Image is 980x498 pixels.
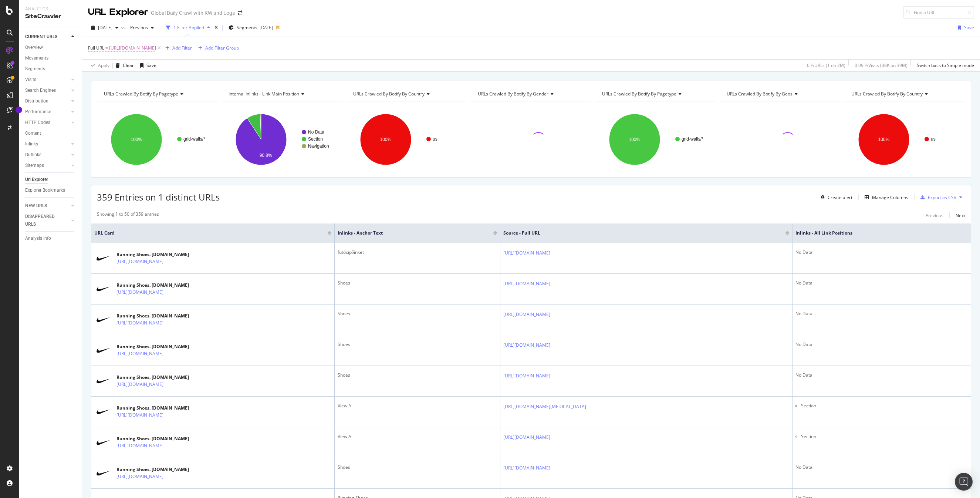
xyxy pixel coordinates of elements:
[25,44,77,51] a: Overview
[503,372,550,380] a: [URL][DOMAIN_NAME]
[818,191,852,203] button: Create alert
[162,44,192,53] button: Add Filter
[346,107,467,172] svg: A chart.
[955,473,973,491] div: Open Intercom Messenger
[25,108,51,116] div: Performance
[503,403,586,410] a: [URL][DOMAIN_NAME][MEDICAL_DATA]
[25,140,38,148] div: Inlinks
[226,22,276,34] button: Segments[DATE]
[25,119,50,127] div: HTTP Codes
[503,249,550,257] a: [URL][DOMAIN_NAME]
[926,212,943,219] div: Previous
[25,151,69,159] a: Outlinks
[25,54,77,62] a: Movements
[116,466,189,473] div: Running Shoes. [DOMAIN_NAME]
[116,374,189,381] div: Running Shoes. [DOMAIN_NAME]
[116,289,163,296] a: [URL][DOMAIN_NAME]
[238,10,242,16] div: arrow-right-arrow-left
[795,372,968,378] div: No Data
[116,343,189,350] div: Running Shoes. [DOMAIN_NAME]
[629,137,641,142] text: 100%
[862,193,908,202] button: Manage Columns
[338,249,497,256] div: futócipőinket
[88,60,109,71] button: Apply
[795,341,968,348] div: No Data
[173,24,204,31] div: 1 Filter Applied
[213,24,219,31] div: times
[926,211,943,220] button: Previous
[727,91,793,97] span: URLs Crawled By Botify By geos
[25,33,57,41] div: CURRENT URLS
[844,107,965,172] svg: A chart.
[137,60,156,71] button: Save
[503,434,550,441] a: [URL][DOMAIN_NAME]
[105,45,108,51] span: =
[338,433,497,440] div: View All
[25,176,77,184] a: Url Explorer
[878,137,890,142] text: 100%
[25,186,77,194] a: Explorer Bookmarks
[25,76,36,84] div: Visits
[116,405,189,411] div: Running Shoes. [DOMAIN_NAME]
[25,213,62,228] div: DISAPPEARED URLS
[94,433,113,452] img: main image
[195,44,239,53] button: Add Filter Group
[98,24,112,31] span: 2024 Jan. 1st
[956,212,965,219] div: Next
[25,87,56,94] div: Search Engines
[260,153,272,158] text: 90.8%
[127,24,148,31] span: Previous
[25,54,48,62] div: Movements
[237,24,257,31] span: Segments
[872,194,908,201] div: Manage Columns
[25,119,69,127] a: HTTP Codes
[94,230,326,236] span: URL Card
[25,213,69,228] a: DISAPPEARED URLS
[828,194,852,201] div: Create alert
[116,411,163,419] a: [URL][DOMAIN_NAME]
[25,235,77,242] a: Analysis Info
[338,403,497,409] div: View All
[918,191,956,203] button: Export as CSV
[116,350,163,357] a: [URL][DOMAIN_NAME]
[25,202,69,210] a: NEW URLS
[25,129,77,137] a: Content
[25,151,41,159] div: Outlinks
[146,62,156,68] div: Save
[25,6,76,12] div: Analytics
[222,107,342,172] svg: A chart.
[88,6,148,18] div: URL Explorer
[113,60,134,71] button: Clear
[163,22,213,34] button: 1 Filter Applied
[229,91,299,97] span: Internal Inlinks - Link Main Position
[16,107,22,113] div: Tooltip anchor
[121,24,127,31] span: vs
[88,22,121,34] button: [DATE]
[795,464,968,471] div: No Data
[116,258,163,265] a: [URL][DOMAIN_NAME]
[97,211,159,220] div: Showing 1 to 50 of 359 entries
[338,341,497,348] div: Shoes
[601,88,709,100] h4: URLs Crawled By Botify By pagetype
[151,9,235,17] div: Global Daily Crawl with KW and Logs
[172,45,192,51] div: Add Filter
[503,464,550,472] a: [URL][DOMAIN_NAME]
[25,108,69,116] a: Performance
[88,45,104,51] span: Full URL
[352,88,460,100] h4: URLs Crawled By Botify By country
[338,280,497,286] div: Shoes
[94,341,113,360] img: main image
[94,403,113,421] img: main image
[476,88,585,100] h4: URLs Crawled By Botify By gender
[116,435,189,442] div: Running Shoes. [DOMAIN_NAME]
[503,341,550,349] a: [URL][DOMAIN_NAME]
[928,194,956,201] div: Export as CSV
[25,176,48,184] div: Url Explorer
[956,211,965,220] button: Next
[595,107,716,172] svg: A chart.
[308,144,329,149] text: Navigation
